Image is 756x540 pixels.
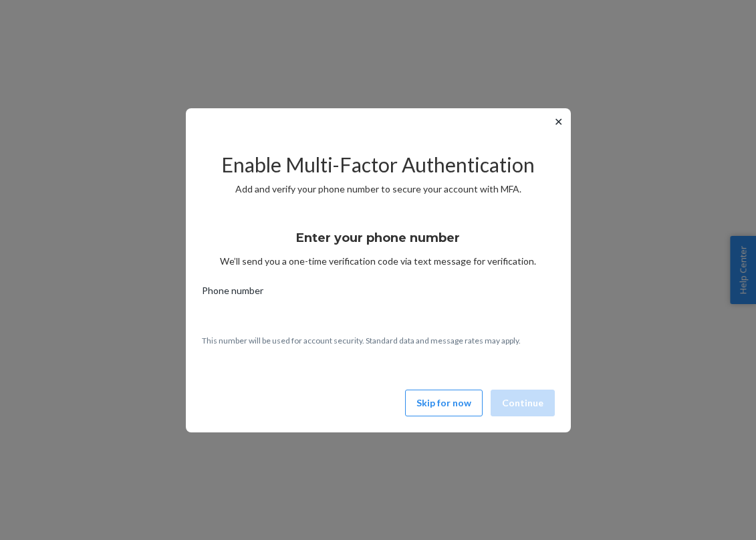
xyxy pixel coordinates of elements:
[551,114,565,130] button: ✕
[405,390,483,416] button: Skip for now
[202,182,555,196] p: Add and verify your phone number to secure your account with MFA.
[491,390,555,416] button: Continue
[202,284,263,303] span: Phone number
[202,154,555,176] h2: Enable Multi-Factor Authentication
[202,335,555,346] p: This number will be used for account security. Standard data and message rates may apply.
[296,229,460,247] h3: Enter your phone number
[202,219,555,268] div: We’ll send you a one-time verification code via text message for verification.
